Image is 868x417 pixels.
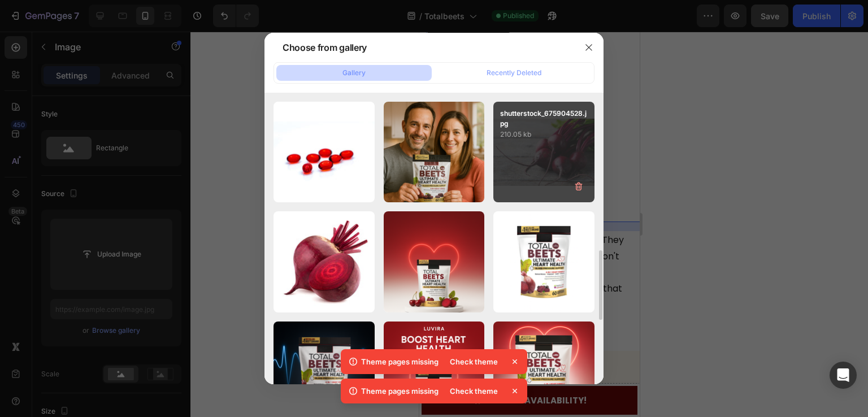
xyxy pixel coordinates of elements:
[443,383,505,399] div: Check theme
[500,108,588,129] p: shutterstock_675904528.jpg
[67,361,167,376] p: CHEACK AVAILABILITY!
[274,121,375,183] img: image
[487,68,541,78] div: Recently Deleted
[384,211,485,312] img: image
[510,211,578,312] img: image
[276,65,432,81] button: Gallery
[274,216,375,309] img: image
[500,129,588,140] p: 210.05 kb
[342,68,366,78] div: Gallery
[8,201,215,249] p: The supplement industry knows this. They count on you buying products you won't consistently take.
[283,41,367,54] div: Choose from gallery
[2,354,218,383] a: CHEACK AVAILABILITY!
[8,249,215,282] p: But there's a fourth delivery method that changes everything...
[361,385,439,397] p: Theme pages missing
[830,362,857,389] div: Open Intercom Messenger
[443,354,505,370] div: Check theme
[436,65,592,81] button: Recently Deleted
[361,356,439,367] p: Theme pages missing
[384,102,485,203] img: image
